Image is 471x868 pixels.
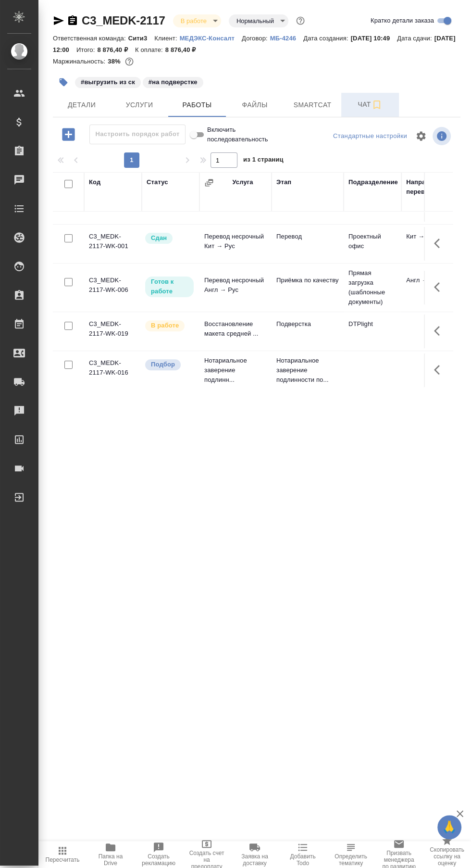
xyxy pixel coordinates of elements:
p: [DATE] 10:49 [351,35,397,42]
span: Добавить Todo [285,853,321,867]
p: МЕДЭКС-Консалт [180,35,242,42]
span: Файлы [232,99,278,111]
p: 38% [108,58,123,65]
button: Здесь прячутся важные кнопки [428,232,451,255]
p: Приёмка по качеству [276,276,339,285]
button: Добавить тэг [53,72,74,93]
button: Скопировать ссылку [67,15,78,26]
td: Перевод несрочный Кит → Рус [199,227,272,261]
p: Перевод [276,232,339,241]
span: Создать рекламацию [140,853,177,867]
p: 8 876,40 ₽ [97,46,135,53]
button: Создать счет на предоплату [183,841,231,868]
p: Итого: [76,46,97,53]
a: МБ-4246 [270,34,303,42]
button: Призвать менеджера по развитию [375,841,423,868]
p: Подбор [151,360,175,369]
span: Пересчитать [46,856,80,863]
td: Нотариальное заверение подлинн... [199,351,272,390]
p: Сдан [151,233,167,243]
p: #на подверстке [149,77,198,87]
div: Подразделение [348,177,398,187]
p: 8 876,40 ₽ [165,46,203,53]
p: Подверстка [276,319,339,329]
span: Определить тематику [333,853,369,867]
button: Здесь прячутся важные кнопки [428,276,451,299]
p: Готов к работе [151,277,188,296]
td: Проектный офис [344,227,401,261]
span: Заявка на доставку [236,853,273,867]
button: Скопировать ссылку на оценку заказа [423,841,471,868]
span: Чат [347,99,393,111]
div: Этап [276,177,291,187]
div: Исполнитель выполняет работу [144,319,195,332]
button: Создать рекламацию [135,841,183,868]
span: на подверстке [142,77,204,86]
td: C3_MEDK-2117-WK-016 [84,353,142,387]
span: выгрузить из ск [74,77,142,86]
div: Направление перевода [406,177,454,197]
div: Исполнитель может приступить к работе [144,276,195,298]
p: Дата создания: [303,35,350,42]
span: Кратко детали заказа [371,16,434,25]
div: В работе [229,14,288,27]
div: Код [89,177,100,187]
td: Кит → Рус [401,227,459,261]
button: Скопировать ссылку для ЯМессенджера [53,15,64,26]
td: C3_MEDK-2117-WK-006 [84,271,142,304]
span: из 1 страниц [243,154,284,168]
span: Посмотреть информацию [433,127,453,145]
button: Доп статусы указывают на важность/срочность заказа [294,14,307,27]
p: Сити3 [128,35,155,42]
button: Заявка на доставку [231,841,279,868]
a: C3_MEDK-2117 [82,14,165,27]
p: #выгрузить из ск [81,77,135,87]
td: C3_MEDK-2117-WK-019 [84,314,142,348]
p: МБ-4246 [270,35,303,42]
div: Можно подбирать исполнителей [144,358,195,371]
button: В работе [178,17,210,25]
td: Англ → Рус [401,271,459,304]
span: Работы [174,99,220,111]
p: Маржинальность: [53,58,108,65]
button: Определить тематику [327,841,375,868]
p: Дата сдачи: [397,35,434,42]
button: 🙏 [437,815,461,839]
div: В работе [173,14,221,27]
div: split button [331,129,409,144]
div: Менеджер проверил работу исполнителя, передает ее на следующий этап [144,232,195,245]
td: Прямая загрузка (шаблонные документы) [344,264,401,312]
button: Сгруппировать [204,178,214,188]
div: Статус [147,177,168,187]
button: Здесь прячутся важные кнопки [428,319,451,342]
button: Нормальный [234,17,277,25]
td: Перевод несрочный Англ → Рус [199,271,272,304]
span: Папка на Drive [92,853,129,867]
p: Договор: [242,35,270,42]
div: Услуга [232,177,253,187]
button: Добавить Todo [279,841,327,868]
p: К оплате: [135,46,165,53]
td: DTPlight [344,314,401,348]
span: Smartcat [289,99,335,111]
span: Детали [59,99,105,111]
p: Клиент: [154,35,179,42]
td: C3_MEDK-2117-WK-001 [84,227,142,261]
span: Настроить таблицу [409,125,433,148]
p: Нотариальное заверение подлинности по... [276,356,339,385]
button: Папка на Drive [87,841,135,868]
span: Услуги [116,99,162,111]
button: Добавить работу [55,125,82,144]
button: Здесь прячутся важные кнопки [428,358,451,381]
svg: Подписаться [371,99,383,111]
a: МЕДЭКС-Консалт [180,34,242,42]
button: Пересчитать [38,841,87,868]
button: 4599.99 RUB; [123,55,136,68]
p: В работе [151,321,179,330]
td: Восстановление макета средней ... [199,314,272,348]
p: Ответственная команда: [53,35,128,42]
span: 🙏 [441,817,458,837]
